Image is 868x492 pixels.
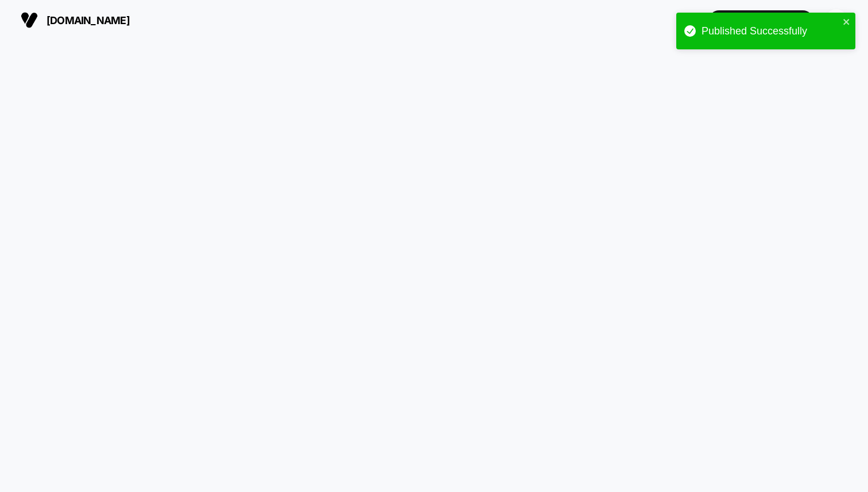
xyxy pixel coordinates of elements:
div: DA [825,9,847,32]
button: close [843,17,851,28]
div: Published Successfully [702,25,839,37]
img: Visually logo [21,11,38,29]
button: [DOMAIN_NAME] [17,11,133,29]
span: [DOMAIN_NAME] [46,14,130,26]
button: DA [821,9,851,32]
